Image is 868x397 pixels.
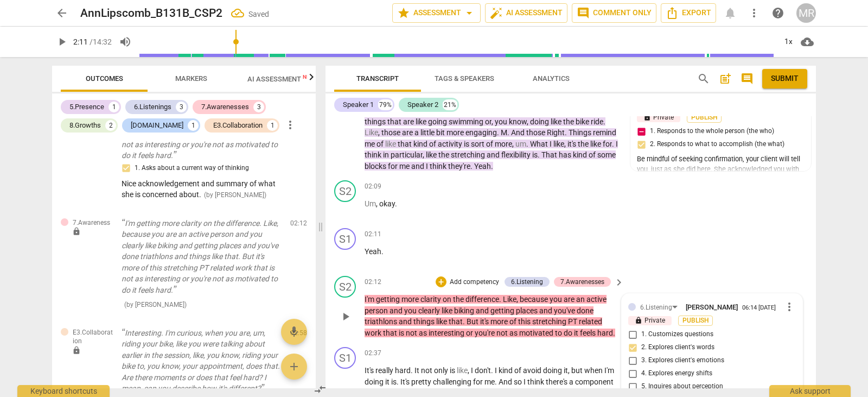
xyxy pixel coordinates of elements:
span: the [438,150,451,159]
span: lock [643,114,651,121]
span: motivated [519,329,555,337]
button: Please Do Not Submit until your Assessment is Complete [762,69,807,89]
div: 6.Listening [640,303,672,313]
span: Things [569,128,593,137]
button: MR [796,3,816,23]
span: they're [448,162,470,171]
label: Coach explores the client's energy shifts, nonverbal cues or other behaviors. [624,367,792,380]
span: you [495,117,509,126]
div: 1 [108,102,119,112]
span: you've [554,306,577,315]
span: Filler word [457,366,468,375]
span: when [584,366,604,375]
div: 6.Listening [640,303,681,312]
div: All changes saved [231,7,269,20]
button: Hide comments panel [613,276,625,288]
span: bike [576,117,591,126]
span: you [404,306,418,315]
span: not [496,329,509,337]
div: [DOMAIN_NAME] [131,120,183,131]
span: I [495,366,499,375]
span: it's [567,140,578,148]
span: because [520,295,550,304]
span: and [487,150,501,159]
button: Add summary [717,70,734,87]
span: is [391,377,397,386]
span: M [501,128,507,137]
span: , [512,140,515,148]
span: New [303,74,315,80]
span: the [563,117,576,126]
span: Yeah [365,247,381,256]
span: in [383,150,391,159]
span: Assessment [397,7,476,20]
span: the [578,140,590,148]
span: me [365,140,376,148]
p: I'm getting more clarity on the difference. Like, because you are an active person and you clearl... [122,218,282,296]
span: those [526,128,547,137]
span: that [387,117,403,126]
span: Like [503,295,516,304]
div: Speaker 1 [343,99,374,110]
span: , [568,366,571,375]
span: more [490,317,509,326]
span: things [365,117,387,126]
span: remind [593,128,616,137]
span: 3. Explores client's emotions [641,356,724,366]
button: Play [337,308,354,325]
label: Coach inquires about or explores the client's emotions. [624,354,792,367]
span: particular [391,150,423,159]
button: Comment only [572,3,656,23]
span: a [414,128,420,137]
span: compare_arrows [314,383,327,396]
span: as [509,329,519,337]
span: little [420,128,436,137]
div: Change speaker [334,347,356,369]
div: 3 [176,102,187,112]
span: . [491,162,493,171]
button: AI Assessment [485,3,567,23]
span: kind [413,140,429,148]
div: Keyboard shortcuts [17,385,110,397]
span: . [499,295,503,304]
span: . [491,366,495,375]
span: you [550,295,564,304]
div: Saved [248,9,269,20]
span: like [590,140,603,148]
span: like [442,306,454,315]
span: hard [597,329,613,337]
span: play_arrow [339,310,352,323]
button: Publish [687,112,722,123]
span: an [576,295,586,304]
span: I'm [604,366,614,375]
span: , [376,199,379,208]
span: clearly [418,306,442,315]
span: on [443,295,453,304]
span: like [416,117,428,126]
span: active [586,295,607,304]
div: 79% [378,99,393,110]
div: 6.Listenings [134,102,171,112]
button: Search [695,70,712,87]
div: E3.Collaboration [213,120,263,131]
span: . [495,377,499,386]
button: Publish [678,316,713,326]
span: is [464,140,471,148]
span: getting [376,295,401,304]
div: 7.Awarenesses [560,277,604,287]
span: of [376,140,385,148]
div: 7.Awarenesses [201,102,249,112]
span: ( by [PERSON_NAME] ) [204,191,266,199]
span: Filler word [365,199,376,208]
span: more_vert [783,300,796,313]
span: for [388,162,399,171]
span: . [603,117,605,126]
span: blocks [365,162,388,171]
span: . [381,247,384,256]
span: related [579,317,602,326]
span: person [365,306,390,315]
span: comment [741,72,754,85]
span: , [527,117,530,126]
span: . [397,377,400,386]
span: But [467,317,480,326]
